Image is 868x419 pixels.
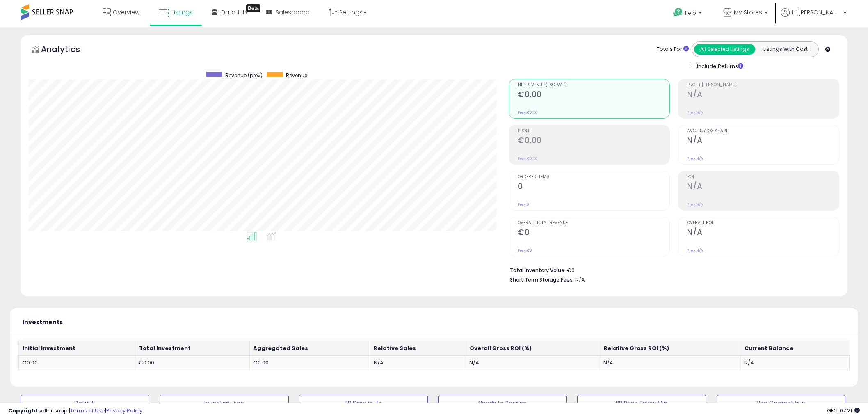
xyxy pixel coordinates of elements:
[827,407,860,414] span: 2025-09-11 07:21 GMT
[249,341,370,356] th: Aggregated Sales
[21,395,149,411] button: Default
[70,407,105,414] a: Terms of Use
[249,355,370,370] td: €0.00
[687,136,839,147] h2: N/A
[685,61,753,71] div: Include Returns
[23,319,63,325] h5: Investments
[667,1,710,27] a: Help
[694,44,755,55] button: All Selected Listings
[687,202,703,207] small: Prev: N/A
[106,407,142,414] a: Privacy Policy
[792,8,841,16] span: Hi [PERSON_NAME]
[734,8,762,16] span: My Stores
[41,44,96,57] h5: Analytics
[135,355,249,370] td: €0.00
[286,72,307,79] span: Revenue
[518,228,669,239] h2: €0
[518,90,669,101] h2: €0.00
[171,8,193,16] span: Listings
[299,395,428,411] button: BB Drop in 7d
[687,90,839,101] h2: N/A
[518,110,538,115] small: Prev: €0.00
[687,83,839,87] span: Profit [PERSON_NAME]
[518,182,669,193] h2: 0
[518,175,669,179] span: Ordered Items
[466,355,600,370] td: N/A
[687,221,839,225] span: Overall ROI
[685,9,696,16] span: Help
[687,110,703,115] small: Prev: N/A
[8,407,142,415] div: seller snap | |
[657,46,689,53] div: Totals For
[518,221,669,225] span: Overall Total Revenue
[687,156,703,161] small: Prev: N/A
[160,395,288,411] button: Inventory Age
[575,276,585,284] span: N/A
[225,72,263,79] span: Revenue (prev)
[113,8,139,16] span: Overview
[518,136,669,147] h2: €0.00
[518,156,538,161] small: Prev: €0.00
[438,395,567,411] button: Needs to Reprice
[687,129,839,133] span: Avg. Buybox Share
[19,341,135,356] th: Initial Investment
[246,4,260,12] div: Tooltip anchor
[600,341,741,356] th: Relative Gross ROI (%)
[8,407,38,414] strong: Copyright
[755,44,816,55] button: Listings With Cost
[687,175,839,179] span: ROI
[673,7,683,18] i: Get Help
[466,341,600,356] th: Overall Gross ROI (%)
[221,8,247,16] span: DataHub
[135,341,249,356] th: Total Investment
[577,395,706,411] button: BB Price Below Min
[717,395,845,411] button: Non Competitive
[370,341,466,356] th: Relative Sales
[687,228,839,239] h2: N/A
[510,265,833,275] li: €0
[600,355,741,370] td: N/A
[510,276,574,283] b: Short Term Storage Fees:
[518,248,532,253] small: Prev: €0
[741,355,850,370] td: N/A
[19,355,135,370] td: €0.00
[781,8,847,27] a: Hi [PERSON_NAME]
[518,202,529,207] small: Prev: 0
[518,129,669,133] span: Profit
[276,8,310,16] span: Salesboard
[687,248,703,253] small: Prev: N/A
[741,341,850,356] th: Current Balance
[687,182,839,193] h2: N/A
[510,267,566,274] b: Total Inventory Value:
[370,355,466,370] td: N/A
[518,83,669,87] span: Net Revenue (Exc. VAT)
